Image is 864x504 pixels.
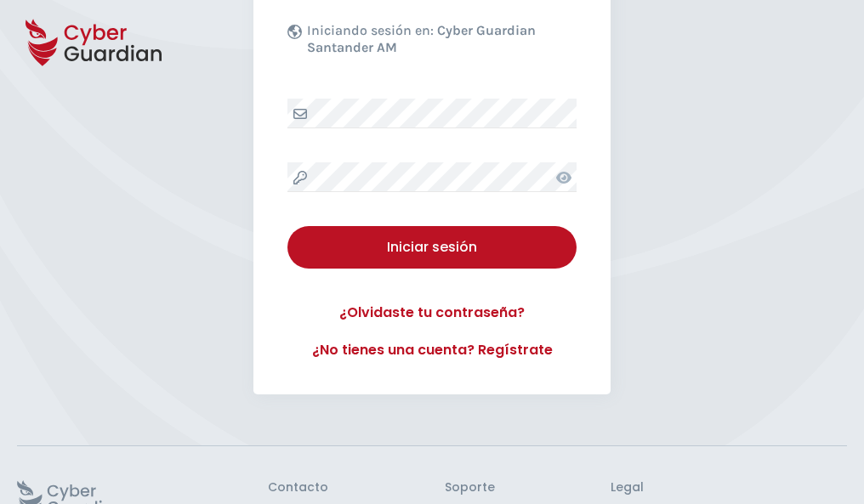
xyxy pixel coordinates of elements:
a: ¿Olvidaste tu contraseña? [287,303,577,323]
h3: Soporte [445,480,495,496]
div: Iniciar sesión [300,237,564,258]
h3: Legal [611,480,847,496]
a: ¿No tienes una cuenta? Regístrate [287,340,577,360]
h3: Contacto [268,480,328,496]
button: Iniciar sesión [287,226,577,269]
